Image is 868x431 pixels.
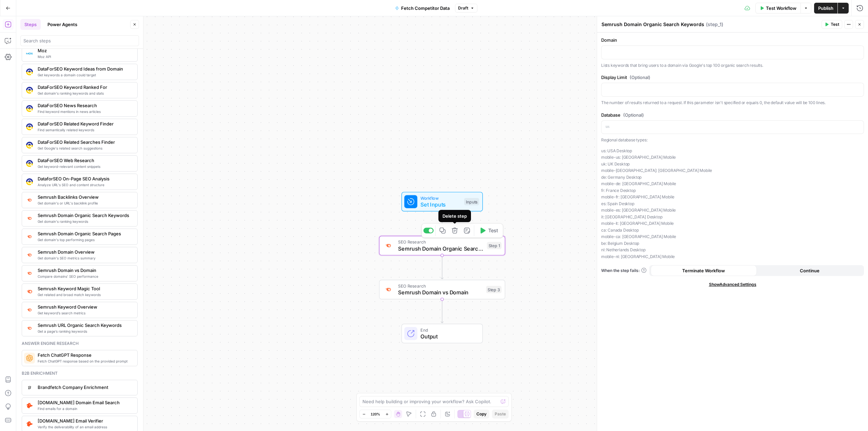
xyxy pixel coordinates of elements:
span: SEO Research [398,283,483,289]
div: Delete step [442,213,467,219]
img: 3lyvnidk9veb5oecvmize2kaffdg [26,197,33,203]
button: Draft [455,4,477,13]
img: d2drbpdw36vhgieguaa2mb4tee3c [26,384,33,391]
span: Moz [38,47,132,54]
div: Step 3 [486,286,502,293]
img: zn8kcn4lc16eab7ly04n2pykiy7x [384,286,393,293]
button: Test [476,225,501,236]
span: (Optional) [623,112,644,118]
span: Semrush URL Organic Search Keywords [38,322,132,329]
span: Test [831,21,839,27]
span: Semrush Backlinks Overview [38,194,132,200]
img: se7yyxfvbxn2c3qgqs66gfh04cl6 [26,123,33,130]
span: Find emails for a domain [38,406,132,411]
img: vjoh3p9kohnippxyp1brdnq6ymi1 [26,105,33,112]
img: 4e4w6xi9sjogcjglmt5eorgxwtyu [26,252,33,258]
span: Find keyword mentions in news articles [38,109,132,114]
span: Semrush Domain vs Domain [398,288,483,296]
span: SEO Research [398,239,484,245]
span: Semrush Domain Organic Search Keywords [398,244,484,253]
span: Compare domains' SEO performance [38,274,132,279]
span: Semrush Keyword Magic Tool [38,285,132,292]
g: Edge from step_1 to step_3 [441,255,443,279]
div: EndOutput [379,324,505,344]
span: Get domain's or URL's backlink profile [38,200,132,206]
span: Verify the deliverability of an email address [38,424,132,430]
button: Publish [814,3,837,14]
span: Set Inputs [420,200,461,209]
span: Semrush Keyword Overview [38,303,132,310]
span: DataForSEO Web Research [38,157,132,164]
a: When the step fails: [601,268,647,274]
img: y3iv96nwgxbwrvt76z37ug4ox9nv [26,178,33,185]
span: [DOMAIN_NAME] Email Verifier [38,417,132,424]
button: Paste [492,410,509,418]
button: Steps [20,19,41,30]
img: qj0lddqgokrswkyaqb1p9cmo0sp5 [26,68,33,75]
span: Semrush Domain vs Domain [38,267,132,274]
span: Get domain's top performing pages [38,237,132,242]
span: Publish [818,5,833,12]
span: Brandfetch Company Enrichment [38,384,132,391]
g: Edge from step_3 to end [441,299,443,323]
p: Regional database types: [601,137,864,143]
img: 9u0p4zbvbrir7uayayktvs1v5eg0 [26,142,33,149]
span: Get Google's related search suggestions [38,145,132,151]
div: B2b enrichment [22,370,138,376]
span: DataForSEO Related Searches Finder [38,139,132,145]
span: Get domain's ranking keywords and stats [38,91,132,96]
span: Get domain's SEO metrics summary [38,255,132,261]
span: DataForSEO Keyword Ideas from Domain [38,65,132,72]
span: Fetch ChatGPT response based on the provided prompt [38,358,132,364]
span: Moz API [38,54,132,59]
label: Database [601,112,864,118]
span: Test [488,227,498,234]
span: Test Workflow [766,5,796,12]
img: v3j4otw2j2lxnxfkcl44e66h4fup [26,307,33,313]
span: [DOMAIN_NAME] Domain Email Search [38,399,132,406]
span: Fetch ChatGPT Response [38,352,132,358]
img: zn8kcn4lc16eab7ly04n2pykiy7x [26,270,33,276]
p: Lists keywords that bring users to a domain via Google's top 100 organic search results. [601,62,864,69]
span: Get related and broad match keywords [38,292,132,297]
img: otu06fjiulrdwrqmbs7xihm55rg9 [26,234,33,239]
span: Output [420,332,476,340]
span: Fetch Competitor Data [401,5,450,12]
img: 8sr9m752o402vsyv5xlmk1fykvzq [26,402,33,409]
span: Draft [458,5,468,11]
img: 8a3tdog8tf0qdwwcclgyu02y995m [26,288,33,295]
img: pldo0csms1a1dhwc6q9p59if9iaj [26,420,33,427]
span: Show Advanced Settings [709,281,756,288]
span: Semrush Domain Overview [38,249,132,255]
p: The number of results returned to a request. If this parameter isn't specified or equals 0, the d... [601,99,864,106]
span: Terminate Workflow [682,267,725,274]
img: 3iojl28do7crl10hh26nxau20pae [26,87,33,94]
img: p4kt2d9mz0di8532fmfgvfq6uqa0 [384,242,393,249]
button: Test [822,20,842,29]
span: Paste [495,411,506,417]
button: Power Agents [43,19,81,30]
span: DataforSEO On-Page SEO Analysis [38,175,132,182]
span: Get domain's ranking keywords [38,219,132,224]
span: DataForSEO Related Keyword Finder [38,120,132,127]
span: Analyze URL's SEO and content structure [38,182,132,188]
span: Copy [476,411,487,417]
div: WorkflowSet InputsInputs [379,192,505,212]
div: SEO ResearchSemrush Domain Organic Search KeywordsStep 1Test [379,236,505,256]
span: Get keyword-relevant content snippets [38,164,132,169]
span: Semrush Domain Organic Search Pages [38,230,132,237]
span: Get keywords a domain could target [38,72,132,78]
button: Continue [757,265,863,276]
div: Step 1 [487,242,501,250]
div: SEO ResearchSemrush Domain vs DomainStep 3 [379,280,505,299]
div: Inputs [464,198,479,205]
button: Copy [474,410,489,418]
button: Test Workflow [755,3,801,14]
div: Answer engine research [22,340,138,347]
textarea: Semrush Domain Organic Search Keywords [601,21,704,28]
span: Get a page’s ranking keywords [38,329,132,334]
span: DataForSEO News Research [38,102,132,109]
span: Semrush Domain Organic Search Keywords [38,212,132,219]
span: End [420,327,476,333]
